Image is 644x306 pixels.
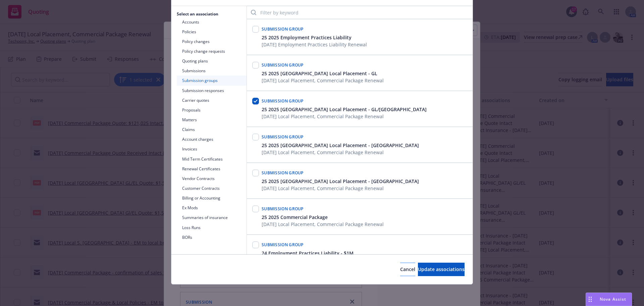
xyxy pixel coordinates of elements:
span: [DATE] Local Placement, Commercial Package Renewal [262,113,427,120]
button: Renewal Certificates [177,164,247,174]
button: Proposals [177,105,247,115]
span: Submission group [262,170,304,176]
button: Quoting plans [177,56,247,66]
button: 25 2025 Employment Practices Liability [262,34,367,41]
button: Mid Term Certificates [177,154,247,164]
span: Submission group [262,98,304,104]
button: Invoices [177,144,247,154]
button: 24 Employment Practices Liability - $1M [262,250,367,257]
span: 25 2025 Employment Practices Liability [262,34,352,41]
button: Policy changes [177,37,247,46]
span: Submission group [262,206,304,212]
button: Billing or Accounting [177,193,247,203]
button: Carrier quotes [177,95,247,105]
span: 24 Employment Practices Liability - $1M [262,250,354,257]
button: Nova Assist [586,293,632,306]
button: 25 2025 [GEOGRAPHIC_DATA] Local Placement - [GEOGRAPHIC_DATA] [262,142,419,149]
button: Matters [177,115,247,125]
button: Policy change requests [177,46,247,56]
button: Submission responses [177,86,247,95]
span: [DATE] Employment Practices Liability Renewal [262,41,367,48]
button: BORs [177,232,247,242]
button: 25 2025 Commercial Package [262,214,384,221]
button: 25 2025 [GEOGRAPHIC_DATA] Local Placement - [GEOGRAPHIC_DATA] [262,178,419,185]
span: [DATE] Local Placement, Commercial Package Renewal [262,221,384,228]
button: Loss Runs [177,223,247,232]
button: 25 2025 [GEOGRAPHIC_DATA] Local Placement - GL/[GEOGRAPHIC_DATA] [262,106,427,113]
button: Submissions [177,66,247,76]
button: Customer Contracts [177,183,247,193]
button: Submission groups [177,76,247,85]
span: [DATE] Local Placement, Commercial Package Renewal [262,77,384,84]
button: Account charges [177,134,247,144]
span: Submission group [262,242,304,248]
span: Nova Assist [600,296,626,302]
div: Drag to move [586,293,594,306]
button: Vendor Contracts [177,174,247,183]
span: 25 2025 Commercial Package [262,214,328,221]
span: [DATE] Local Placement, Commercial Package Renewal [262,149,419,156]
button: Claims [177,125,247,134]
span: Submission group [262,134,304,140]
span: 25 2025 [GEOGRAPHIC_DATA] Local Placement - GL [262,70,377,77]
span: Submission group [262,62,304,68]
button: Summaries of insurance [177,213,247,222]
button: 25 2025 [GEOGRAPHIC_DATA] Local Placement - GL [262,70,384,77]
span: [DATE] Local Placement, Commercial Package Renewal [262,185,419,192]
button: Ex Mods [177,203,247,213]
